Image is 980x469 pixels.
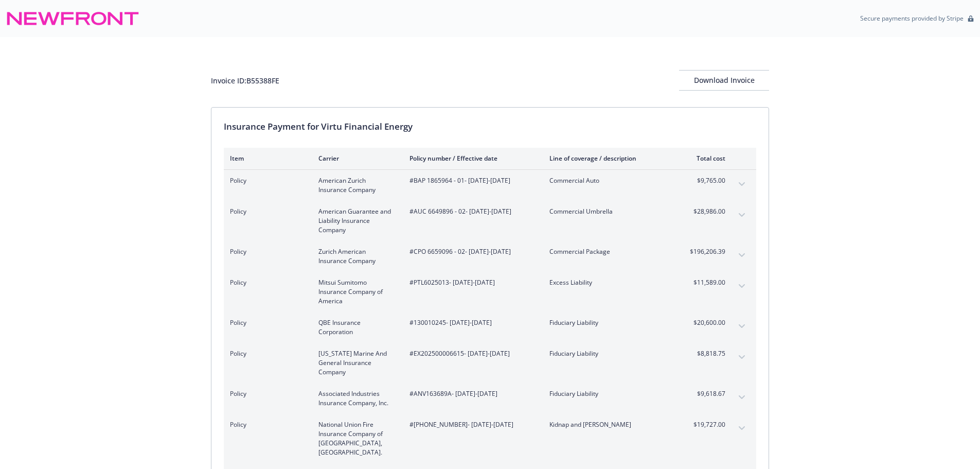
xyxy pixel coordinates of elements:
[549,154,670,163] div: Line of coverage / description
[409,247,533,256] span: #CPO 6659096 - 02 - [DATE]-[DATE]
[409,318,533,327] span: #130010245 - [DATE]-[DATE]
[734,247,750,264] button: expand content
[318,207,393,235] span: American Guarantee and Liability Insurance Company
[409,278,533,287] span: #PTL6025013 - [DATE]-[DATE]
[230,389,302,398] span: Policy
[679,70,769,91] button: Download Invoice
[549,207,670,216] span: Commercial Umbrella
[230,278,302,287] span: Policy
[734,420,750,437] button: expand content
[409,154,533,163] div: Policy number / Effective date
[318,318,393,337] span: QBE Insurance Corporation
[318,389,393,408] span: Associated Industries Insurance Company, Inc.
[318,247,393,266] span: Zurich American Insurance Company
[409,176,533,185] span: #BAP 1865964 - 01 - [DATE]-[DATE]
[734,207,750,223] button: expand content
[409,420,533,429] span: #[PHONE_NUMBER] - [DATE]-[DATE]
[409,389,533,398] span: #ANV163689A - [DATE]-[DATE]
[224,272,756,312] div: PolicyMitsui Sumitomo Insurance Company of America#PTL6025013- [DATE]-[DATE]Excess Liability$11,5...
[687,389,725,398] span: $9,618.67
[230,176,302,185] span: Policy
[318,420,393,457] span: National Union Fire Insurance Company of [GEOGRAPHIC_DATA], [GEOGRAPHIC_DATA].
[549,247,670,256] span: Commercial Package
[687,176,725,185] span: $9,765.00
[211,75,279,86] div: Invoice ID: B55388FE
[549,420,670,429] span: Kidnap and [PERSON_NAME]
[549,278,670,287] span: Excess Liability
[549,389,670,398] span: Fiduciary Liability
[549,349,670,358] span: Fiduciary Liability
[687,154,725,163] div: Total cost
[224,312,756,343] div: PolicyQBE Insurance Corporation#130010245- [DATE]-[DATE]Fiduciary Liability$20,600.00expand content
[687,207,725,216] span: $28,986.00
[687,318,725,327] span: $20,600.00
[318,176,393,195] span: American Zurich Insurance Company
[224,201,756,241] div: PolicyAmerican Guarantee and Liability Insurance Company#AUC 6649896 - 02- [DATE]-[DATE]Commercia...
[230,154,302,163] div: Item
[734,278,750,294] button: expand content
[734,349,750,366] button: expand content
[687,349,725,358] span: $8,818.75
[734,176,750,193] button: expand content
[549,176,670,185] span: Commercial Auto
[318,154,393,163] div: Carrier
[230,349,302,358] span: Policy
[224,241,756,272] div: PolicyZurich American Insurance Company#CPO 6659096 - 02- [DATE]-[DATE]Commercial Package$196,206...
[230,207,302,216] span: Policy
[230,318,302,327] span: Policy
[224,414,756,463] div: PolicyNational Union Fire Insurance Company of [GEOGRAPHIC_DATA], [GEOGRAPHIC_DATA].#[PHONE_NUMBE...
[318,349,393,377] span: [US_STATE] Marine And General Insurance Company
[687,247,725,256] span: $196,206.39
[318,278,393,306] span: Mitsui Sumitomo Insurance Company of America
[224,343,756,383] div: Policy[US_STATE] Marine And General Insurance Company#EX202500006615- [DATE]-[DATE]Fiduciary Liab...
[409,349,533,358] span: #EX202500006615 - [DATE]-[DATE]
[734,389,750,406] button: expand content
[549,318,670,327] span: Fiduciary Liability
[224,170,756,201] div: PolicyAmerican Zurich Insurance Company#BAP 1865964 - 01- [DATE]-[DATE]Commercial Auto$9,765.00ex...
[224,120,756,133] div: Insurance Payment for Virtu Financial Energy
[230,420,302,429] span: Policy
[734,318,750,335] button: expand content
[224,383,756,414] div: PolicyAssociated Industries Insurance Company, Inc.#ANV163689A- [DATE]-[DATE]Fiduciary Liability$...
[409,207,533,216] span: #AUC 6649896 - 02 - [DATE]-[DATE]
[687,420,725,429] span: $19,727.00
[860,14,964,23] p: Secure payments provided by Stripe
[679,71,769,90] div: Download Invoice
[230,247,302,256] span: Policy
